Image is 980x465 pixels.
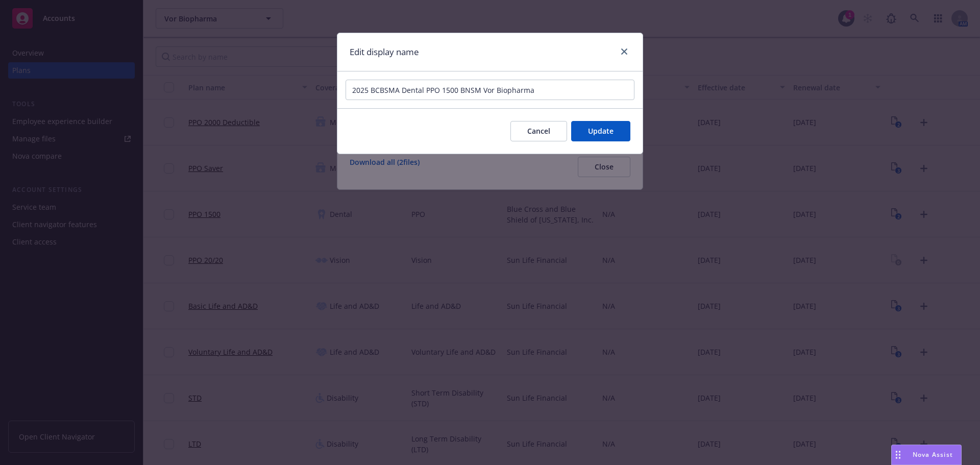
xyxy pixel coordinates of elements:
[913,450,953,459] span: Nova Assist
[892,445,904,464] div: Drag to move
[891,445,962,465] button: Nova Assist
[618,45,630,58] a: close
[588,126,614,136] span: Update
[571,121,630,141] button: Update
[527,126,550,136] span: Cancel
[350,45,419,59] h1: Edit display name
[510,121,567,141] button: Cancel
